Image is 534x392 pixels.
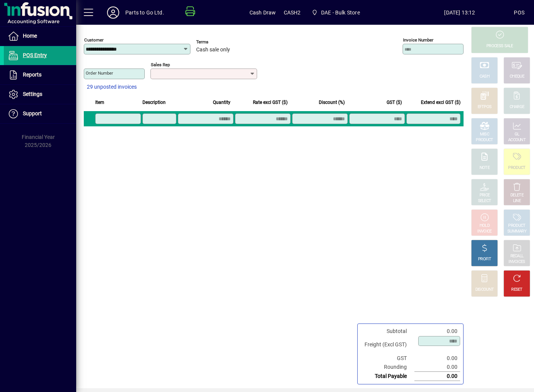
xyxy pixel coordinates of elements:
[361,354,414,363] td: GST
[253,98,288,107] span: Rate excl GST ($)
[414,354,460,363] td: 0.00
[23,91,42,97] span: Settings
[480,193,490,198] div: PRICE
[475,287,494,293] div: DISCOUNT
[478,257,491,262] div: PROFIT
[23,110,42,116] span: Support
[480,74,489,80] div: CASH
[508,223,525,229] div: PRODUCT
[84,37,104,43] mat-label: Customer
[510,104,524,110] div: CHARGE
[361,363,414,372] td: Rounding
[515,132,520,137] div: GL
[478,198,491,204] div: SELECT
[361,327,414,336] td: Subtotal
[477,229,491,234] div: INVOICE
[86,70,113,76] mat-label: Order number
[95,98,104,107] span: Item
[510,193,523,198] div: DELETE
[507,229,526,234] div: SUMMARY
[23,52,47,58] span: POS Entry
[406,6,514,19] span: [DATE] 13:12
[196,40,242,45] span: Terms
[478,104,492,110] div: EFTPOS
[23,33,37,39] span: Home
[508,259,525,265] div: INVOICES
[4,65,76,84] a: Reports
[84,80,140,94] button: 29 unposted invoices
[508,137,526,143] div: ACCOUNT
[284,6,301,19] span: CASH2
[101,6,125,19] button: Profile
[414,363,460,372] td: 0.00
[319,98,345,107] span: Discount (%)
[23,72,42,78] span: Reports
[142,98,166,107] span: Description
[480,223,489,229] div: HOLD
[249,6,276,19] span: Cash Draw
[4,85,76,104] a: Settings
[321,6,360,19] span: DAE - Bulk Store
[414,372,460,381] td: 0.00
[87,83,137,91] span: 29 unposted invoices
[361,372,414,381] td: Total Payable
[151,62,170,67] mat-label: Sales rep
[421,98,460,107] span: Extend excl GST ($)
[480,165,489,171] div: NOTE
[196,47,230,53] span: Cash sale only
[403,37,433,43] mat-label: Invoice number
[476,137,493,143] div: PRODUCT
[511,287,523,293] div: RESET
[513,198,521,204] div: LINE
[125,6,164,19] div: Parts to Go Ltd.
[480,132,489,137] div: MISC
[508,165,525,171] div: PRODUCT
[308,6,363,19] span: DAE - Bulk Store
[414,327,460,336] td: 0.00
[4,27,76,46] a: Home
[510,74,524,80] div: CHEQUE
[4,104,76,123] a: Support
[514,6,524,19] div: POS
[486,43,513,49] div: PROCESS SALE
[510,253,524,259] div: RECALL
[213,98,230,107] span: Quantity
[387,98,402,107] span: GST ($)
[361,336,414,354] td: Freight (Excl GST)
